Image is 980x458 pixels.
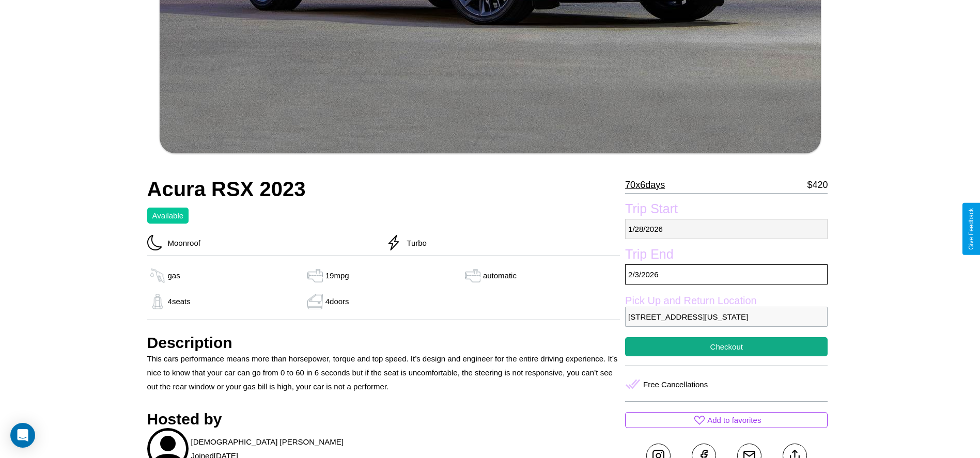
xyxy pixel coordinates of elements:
[10,423,35,448] div: Open Intercom Messenger
[168,269,180,282] p: gas
[625,307,828,327] p: [STREET_ADDRESS][US_STATE]
[191,435,344,449] p: [DEMOGRAPHIC_DATA] [PERSON_NAME]
[625,412,828,428] button: Add to favorites
[401,236,427,250] p: Turbo
[968,208,975,250] div: Give Feedback
[462,268,483,283] img: gas
[625,219,828,239] p: 1 / 28 / 2026
[325,269,349,282] p: 19 mpg
[147,268,168,283] img: gas
[147,294,168,309] img: gas
[305,294,325,309] img: gas
[325,294,349,308] p: 4 doors
[807,177,828,193] p: $ 420
[625,247,828,264] label: Trip End
[625,201,828,219] label: Trip Start
[163,236,200,250] p: Moonroof
[483,269,517,282] p: automatic
[625,177,665,193] p: 70 x 6 days
[152,209,184,223] p: Available
[147,352,620,393] p: This cars performance means more than horsepower, torque and top speed. It’s design and engineer ...
[625,264,828,285] p: 2 / 3 / 2026
[707,413,761,427] p: Add to favorites
[625,337,828,356] button: Checkout
[147,410,620,428] h3: Hosted by
[168,294,191,308] p: 4 seats
[643,377,708,391] p: Free Cancellations
[625,295,828,307] label: Pick Up and Return Location
[305,268,325,283] img: gas
[147,334,620,352] h3: Description
[147,178,620,201] h2: Acura RSX 2023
